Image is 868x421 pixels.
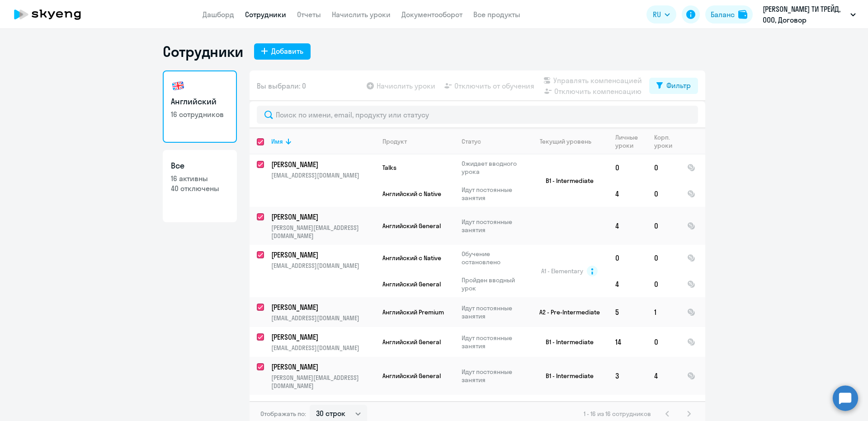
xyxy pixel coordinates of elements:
div: Текущий уровень [531,137,608,145]
td: B1 - Intermediate [524,327,608,357]
h3: Английский [171,96,229,108]
div: Корп. уроки [654,133,679,150]
span: 1 - 16 из 16 сотрудников [584,410,651,418]
span: Вы выбрали: 0 [257,80,306,91]
h3: Все [171,160,229,172]
p: [PERSON_NAME] [271,302,373,312]
div: Статус [462,137,481,145]
a: Дашборд [203,10,234,19]
p: Идут постоянные занятия [462,218,524,234]
a: Отчеты [297,10,321,19]
span: Английский General [382,338,441,346]
a: Все16 активны40 отключены [163,150,237,222]
a: Сотрудники [245,10,286,19]
p: [EMAIL_ADDRESS][DOMAIN_NAME] [271,344,375,352]
td: 0 [647,271,680,297]
div: Продукт [382,137,407,145]
button: RU [646,5,676,23]
p: 16 сотрудников [171,109,229,119]
p: Обучение остановлено [462,250,524,266]
td: 5 [608,297,647,327]
td: A2 - Pre-Intermediate [524,297,608,327]
p: Идут постоянные занятия [462,304,524,320]
td: 3 [608,357,647,395]
button: Балансbalance [705,5,753,23]
p: [PERSON_NAME] [271,362,373,372]
a: Начислить уроки [332,10,391,19]
a: [PERSON_NAME] [271,400,375,410]
h1: Сотрудники [163,42,243,61]
a: [PERSON_NAME] [271,362,375,372]
p: [EMAIL_ADDRESS][DOMAIN_NAME] [271,314,375,322]
p: 16 активны [171,173,229,183]
td: 14 [608,327,647,357]
a: [PERSON_NAME] [271,159,375,169]
td: 0 [608,154,647,181]
a: Все продукты [473,10,520,19]
td: 0 [608,245,647,271]
td: 4 [647,357,680,395]
p: Ожидает вводного урока [462,159,524,176]
p: [PERSON_NAME] [271,400,373,410]
p: Пройден вводный урок [462,276,524,292]
div: Добавить [271,46,303,56]
div: Баланс [711,9,735,20]
td: 0 [647,245,680,271]
p: 40 отключены [171,183,229,193]
span: Talks [382,164,396,172]
p: [PERSON_NAME][EMAIL_ADDRESS][DOMAIN_NAME] [271,374,375,390]
td: 4 [608,271,647,297]
span: Английский с Native [382,254,441,262]
span: Отображать по: [260,410,306,418]
td: 0 [647,154,680,181]
p: [PERSON_NAME] [271,159,373,169]
p: Идут постоянные занятия [462,368,524,384]
p: [PERSON_NAME] [271,212,373,222]
td: 0 [647,207,680,245]
span: Английский General [382,280,441,288]
p: [PERSON_NAME][EMAIL_ADDRESS][DOMAIN_NAME] [271,224,375,240]
button: [PERSON_NAME] ТИ ТРЕЙД, ООО, Договор [758,4,860,25]
p: [PERSON_NAME] ТИ ТРЕЙД, ООО, Договор [763,4,847,25]
a: Документооборот [401,10,462,19]
div: Имя [271,137,375,145]
input: Поиск по имени, email, продукту или статусу [257,106,698,124]
span: Английский General [382,372,441,380]
a: [PERSON_NAME] [271,332,375,342]
div: Личные уроки [615,133,646,150]
button: Добавить [254,43,311,60]
p: [PERSON_NAME] [271,250,373,260]
a: [PERSON_NAME] [271,302,375,312]
td: 4 [608,207,647,245]
div: Текущий уровень [540,137,591,145]
p: [EMAIL_ADDRESS][DOMAIN_NAME] [271,171,375,179]
a: [PERSON_NAME] [271,250,375,260]
p: [EMAIL_ADDRESS][DOMAIN_NAME] [271,262,375,270]
span: Английский General [382,222,441,230]
p: [PERSON_NAME] [271,332,373,342]
span: A1 - Elementary [541,267,583,275]
p: Идут постоянные занятия [462,334,524,350]
div: Имя [271,137,283,145]
button: Фильтр [649,78,698,94]
td: B1 - Intermediate [524,357,608,395]
img: english [171,79,185,93]
td: 1 [647,297,680,327]
span: Английский Premium [382,308,444,316]
td: 0 [647,181,680,207]
span: RU [653,9,661,20]
td: 4 [608,181,647,207]
img: balance [738,10,747,19]
td: B1 - Intermediate [524,154,608,207]
div: Фильтр [666,80,691,91]
span: Английский с Native [382,190,441,198]
a: Английский16 сотрудников [163,70,237,143]
td: 0 [647,327,680,357]
p: Идут постоянные занятия [462,186,524,202]
a: [PERSON_NAME] [271,212,375,222]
